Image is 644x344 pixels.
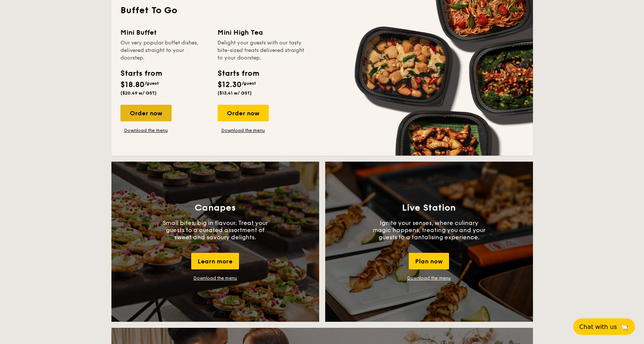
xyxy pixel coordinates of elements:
[195,203,236,213] h3: Canapes
[620,323,629,331] span: 🦙
[145,81,159,86] span: /guest
[120,39,209,62] div: Our very popular buffet dishes, delivered straight to your doorstep.
[218,80,242,89] span: $12.30
[120,80,145,89] span: $18.80
[218,39,306,62] div: Delight your guests with our tasty bite-sized treats delivered straight to your doorstep.
[120,127,172,133] a: Download the menu
[242,81,256,86] span: /guest
[159,219,272,241] p: Small bites, big in flavour. Treat your guests to a curated assortment of sweet and savoury delig...
[407,275,451,281] a: Download the menu
[218,90,252,96] span: ($13.41 w/ GST)
[409,253,449,269] div: Plan now
[373,219,486,241] p: Ignite your senses, where culinary magic happens, treating you and your guests to a tantalising e...
[573,318,635,335] button: Chat with us🦙
[402,203,456,213] h3: Live Station
[579,323,617,330] span: Chat with us
[218,127,269,133] a: Download the menu
[218,68,259,79] div: Starts from
[120,105,172,121] div: Order now
[191,253,239,269] div: Learn more
[120,5,524,17] h2: Buffet To Go
[193,275,237,281] a: Download the menu
[218,105,269,121] div: Order now
[120,68,161,79] div: Starts from
[120,27,209,38] div: Mini Buffet
[120,90,157,96] span: ($20.49 w/ GST)
[218,27,306,38] div: Mini High Tea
